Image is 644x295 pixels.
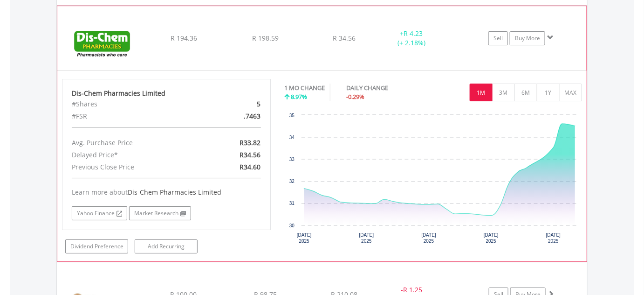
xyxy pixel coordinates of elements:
span: R33.82 [240,138,260,147]
svg: Interactive chart [285,110,582,250]
a: Add Recurring [135,239,198,253]
div: #FSR [65,110,200,122]
span: R 194.36 [171,34,197,42]
div: Learn more about [72,188,261,197]
div: DAILY CHANGE [347,84,421,92]
div: Delayed Price* [65,149,200,161]
text: [DATE] 2025 [421,232,436,244]
text: 35 [289,113,295,118]
button: 1M [470,84,493,101]
text: [DATE] 2025 [297,232,312,244]
button: MAX [559,84,582,101]
button: 6M [514,84,537,101]
span: R 198.59 [252,34,279,42]
text: [DATE] 2025 [484,232,499,244]
div: .7463 [200,110,267,122]
div: Previous Close Price [65,161,200,173]
span: -0.29% [347,92,365,101]
text: 34 [289,135,295,140]
text: [DATE] 2025 [546,232,561,244]
div: #Shares [65,98,200,110]
a: Market Research [129,206,191,220]
span: R34.60 [240,162,260,171]
div: Avg. Purchase Price [65,137,200,149]
text: 33 [289,157,295,162]
text: [DATE] 2025 [359,232,374,244]
span: R34.56 [240,150,260,159]
span: R 4.23 [404,29,423,38]
div: 1 MO CHANGE [285,84,325,92]
div: 5 [200,98,267,110]
div: Chart. Highcharts interactive chart. [285,110,582,250]
text: 31 [289,201,295,206]
span: R 1.25 [403,285,422,294]
text: 30 [289,223,295,228]
img: EQU.ZA.DCP.png [62,18,142,68]
span: Dis-Chem Pharmacies Limited [128,188,221,197]
a: Sell [488,31,508,45]
button: 1Y [537,84,560,101]
a: Buy More [510,31,545,45]
span: R 34.56 [333,34,356,42]
a: Yahoo Finance [72,206,127,220]
button: 3M [492,84,515,101]
div: + (+ 2.18%) [377,29,446,48]
text: 32 [289,179,295,184]
span: 8.97% [291,92,308,101]
div: Dis-Chem Pharmacies Limited [72,89,261,98]
a: Dividend Preference [65,239,128,253]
